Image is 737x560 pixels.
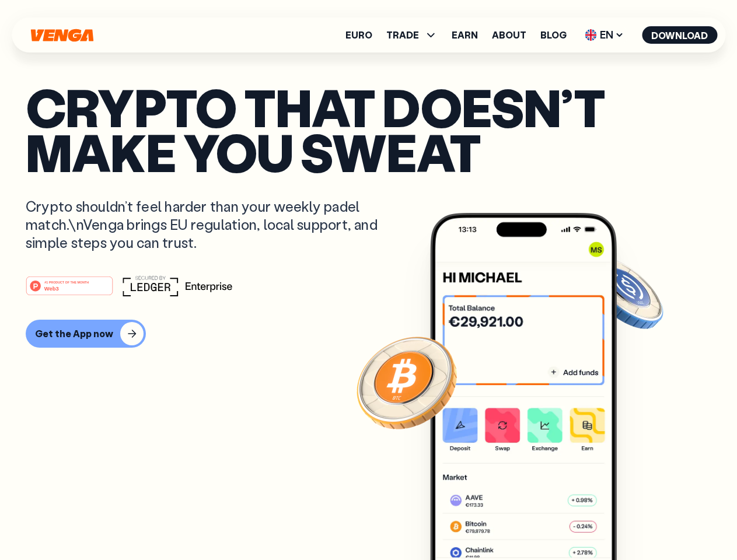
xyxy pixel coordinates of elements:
a: #1 PRODUCT OF THE MONTHWeb3 [26,283,113,298]
a: About [492,30,526,40]
svg: Home [29,29,95,42]
button: Download [642,26,717,44]
a: Earn [452,30,478,40]
p: Crypto that doesn’t make you sweat [26,85,711,174]
tspan: #1 PRODUCT OF THE MONTH [44,280,89,283]
div: Get the App now [35,328,113,339]
img: USDC coin [582,251,666,335]
button: Get the App now [26,320,146,348]
span: TRADE [386,28,438,42]
tspan: Web3 [44,285,59,291]
span: EN [581,26,628,44]
img: Bitcoin [354,330,459,435]
img: flag-uk [585,29,596,41]
a: Euro [345,30,372,40]
a: Get the App now [26,320,711,348]
p: Crypto shouldn’t feel harder than your weekly padel match.\nVenga brings EU regulation, local sup... [26,197,394,252]
span: TRADE [386,30,419,40]
a: Blog [540,30,567,40]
